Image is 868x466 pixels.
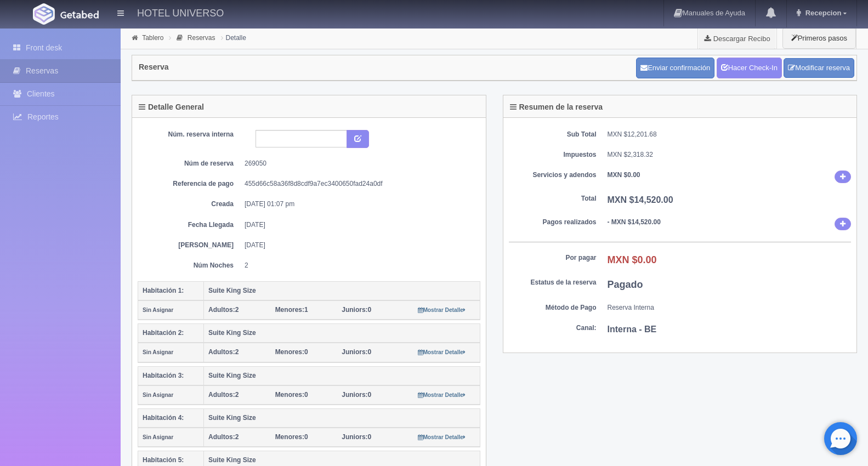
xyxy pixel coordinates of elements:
[342,433,367,441] strong: Juniors:
[146,179,234,189] dt: Referencia de pago
[245,220,472,230] dd: [DATE]
[146,241,234,250] dt: [PERSON_NAME]
[509,218,597,227] dt: Pagos realizados
[204,366,480,385] th: Suite King Size
[208,348,235,356] strong: Adultos:
[137,5,224,19] h4: HOTEL UNIVERSO
[784,58,854,78] a: Modificar reserva
[208,433,239,441] span: 2
[146,159,234,168] dt: Núm de reserva
[204,281,480,300] th: Suite King Size
[143,329,184,337] b: Habitación 2:
[143,392,173,398] small: Sin Asignar
[143,307,173,313] small: Sin Asignar
[143,372,184,379] b: Habitación 3:
[143,434,173,440] small: Sin Asignar
[509,171,597,180] dt: Servicios y adendos
[509,323,597,333] dt: Canal:
[275,306,308,314] span: 1
[509,194,597,203] dt: Total
[245,200,472,209] dd: [DATE] 01:07 pm
[803,9,842,17] span: Recepcion
[608,254,657,265] b: MXN $0.00
[208,306,235,314] strong: Adultos:
[418,349,466,355] small: Mostrar Detalle
[608,303,852,312] dd: Reserva Interna
[509,130,597,139] dt: Sub Total
[208,433,235,441] strong: Adultos:
[275,348,308,356] span: 0
[208,348,239,356] span: 2
[143,456,184,464] b: Habitación 5:
[342,306,367,314] strong: Juniors:
[33,3,55,25] img: Getabed
[208,391,239,399] span: 2
[509,303,597,312] dt: Método de Pago
[608,325,657,334] b: Interna - BE
[146,220,234,230] dt: Fecha Llegada
[509,278,597,287] dt: Estatus de la reserva
[608,171,640,179] b: MXN $0.00
[143,349,173,355] small: Sin Asignar
[698,27,776,49] a: Descargar Recibo
[342,348,371,356] span: 0
[204,324,480,343] th: Suite King Size
[208,391,235,399] strong: Adultos:
[418,392,466,398] small: Mostrar Detalle
[218,32,249,43] li: Detalle
[245,261,472,270] dd: 2
[608,279,643,290] b: Pagado
[608,218,661,226] b: - MXN $14,520.00
[510,103,603,111] h4: Resumen de la reserva
[418,306,466,314] a: Mostrar Detalle
[275,306,304,314] strong: Menores:
[342,433,371,441] span: 0
[143,414,184,422] b: Habitación 4:
[342,348,367,356] strong: Juniors:
[342,306,371,314] span: 0
[204,408,480,428] th: Suite King Size
[418,433,466,441] a: Mostrar Detalle
[208,306,239,314] span: 2
[275,433,304,441] strong: Menores:
[188,34,215,42] a: Reservas
[717,58,782,78] a: Hacer Check-In
[139,103,204,111] h4: Detalle General
[245,179,472,189] dd: 455d66c58a36f8d8cdf9a7ec3400650fad24a0df
[60,10,99,19] img: Getabed
[275,433,308,441] span: 0
[509,150,597,160] dt: Impuestos
[608,150,852,160] dd: MXN $2,318.32
[245,159,472,168] dd: 269050
[342,391,371,399] span: 0
[418,434,466,440] small: Mostrar Detalle
[418,348,466,356] a: Mostrar Detalle
[142,34,163,42] a: Tablero
[418,307,466,313] small: Mostrar Detalle
[608,195,673,204] b: MXN $14,520.00
[146,200,234,209] dt: Creada
[275,391,304,399] strong: Menores:
[146,261,234,270] dt: Núm Noches
[275,391,308,399] span: 0
[782,27,856,49] button: Primeros pasos
[509,253,597,263] dt: Por pagar
[245,241,472,250] dd: [DATE]
[143,287,184,294] b: Habitación 1:
[146,130,234,139] dt: Núm. reserva interna
[608,130,852,139] dd: MXN $12,201.68
[275,348,304,356] strong: Menores:
[418,391,466,399] a: Mostrar Detalle
[636,58,714,78] button: Enviar confirmación
[342,391,367,399] strong: Juniors:
[139,63,169,71] h4: Reserva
